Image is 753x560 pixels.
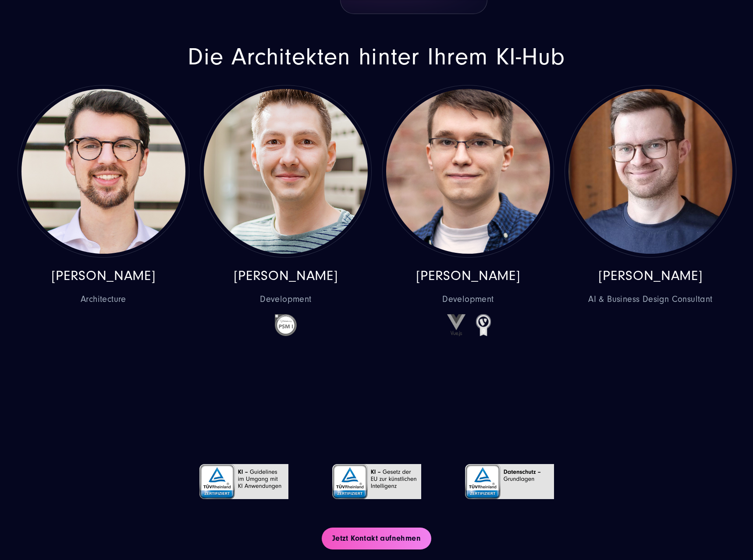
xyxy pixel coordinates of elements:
[168,43,585,72] h2: Die Architekten hinter Ihrem KI-Hub
[565,267,736,284] p: [PERSON_NAME]
[21,89,185,254] img: Stephan-Ritter-570x570
[476,314,491,336] img: TYPO3 D Badge
[568,89,732,254] img: Tomasz-Gabrys-570x570
[199,453,288,510] img: TÜV Rheinland-Guidelines im Umgang mit KI Anwendungen | KI-Hub von SUNZINET
[200,293,372,306] span: Development
[322,528,431,549] a: Jetzt Kontakt aufnehmen
[445,314,467,336] img: vue.js Agentur - Agentur für Web Entwicklung SUNZINET
[200,267,372,284] p: [PERSON_NAME]
[332,453,421,510] img: TÜV Rheinland-Gesetz der EU zur künstlichen Intelligenz | KI-Hub von SUNZINET
[382,293,554,306] span: Development
[382,267,554,284] p: [PERSON_NAME]
[18,293,189,306] span: Architecture
[204,89,368,254] img: Stephan Schmitz - Product Owner & Knowledge Lead JavaScript Frameworks - SUNZINET
[275,314,297,336] img: Professional scrum master - Digitalagentur SUNZINET
[386,89,550,254] img: Michael Lewandowski - Developer - SUNZINET
[465,453,554,510] img: TÜV Rheinland-Datenschutz | KI-Hub von SUNZINET
[565,293,736,306] span: AI & Business Design Consultant
[18,267,189,284] p: [PERSON_NAME]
